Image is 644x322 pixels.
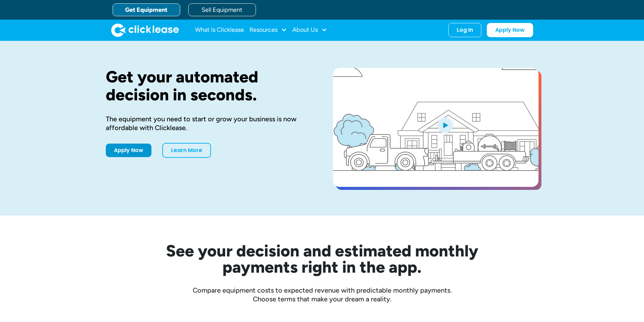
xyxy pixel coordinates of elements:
[106,68,311,104] h1: Get your automated decision in seconds.
[487,23,533,37] a: Apply Now
[195,23,244,37] a: What Is Clicklease
[333,68,539,187] a: open lightbox
[106,144,151,157] a: Apply Now
[133,243,511,275] h2: See your decision and estimated monthly payments right in the app.
[111,23,179,37] a: home
[292,23,327,37] div: About Us
[106,115,311,132] div: The equipment you need to start or grow your business is now affordable with Clicklease.
[457,27,473,33] div: Log In
[106,286,539,303] div: Compare equipment costs to expected revenue with predictable monthly payments. Choose terms that ...
[162,143,211,158] a: Learn More
[113,3,180,16] a: Get Equipment
[249,23,287,37] div: Resources
[188,3,256,16] a: Sell Equipment
[436,116,454,134] img: Blue play button logo on a light blue circular background
[111,23,179,37] img: Clicklease logo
